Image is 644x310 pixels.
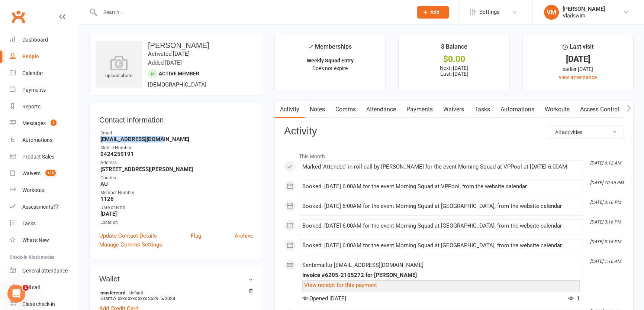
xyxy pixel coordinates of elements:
i: [DATE] 6:12 AM [590,160,621,166]
div: Reports [22,104,41,110]
strong: 0424259191 [100,151,253,157]
span: Settings [479,4,500,20]
span: default [127,290,145,296]
span: Sent email to [EMAIL_ADDRESS][DOMAIN_NAME] [302,262,424,268]
div: upload photo [96,55,142,80]
strong: mastercard [100,290,249,296]
li: This Month [284,149,624,160]
div: Payments [22,87,46,93]
strong: [EMAIL_ADDRESS][DOMAIN_NAME] [100,136,253,143]
h3: Activity [284,125,624,137]
i: ✓ [308,43,313,50]
div: People [22,53,39,59]
a: Payments [10,82,78,98]
div: Automations [22,137,52,143]
span: 5/2028 [160,296,175,301]
div: Vladswim [563,12,605,19]
div: Booked: [DATE] 6:00AM for the event Morning Squad at [GEOGRAPHIC_DATA], from the website calendar [302,203,580,209]
a: Payments [401,101,438,118]
strong: Weekly Squad Entry [307,58,354,63]
a: Notes [305,101,330,118]
a: Manage Comms Settings [99,240,162,249]
span: 2 [51,120,57,126]
a: General attendance kiosk mode [10,262,78,279]
a: Clubworx [9,7,28,26]
div: earlier [DATE] [529,65,627,73]
a: Flag [191,231,201,240]
span: 125 [45,170,56,176]
a: Waivers [438,101,469,118]
div: Invoice #6205-2105272 for [PERSON_NAME] [302,272,580,278]
iframe: Intercom live chat [7,285,25,303]
strong: AU [100,181,253,187]
div: Date of Birth [100,204,253,211]
a: Automations [495,101,540,118]
div: $ Balance [441,42,467,55]
div: $0.00 [405,55,502,63]
a: What's New [10,232,78,249]
strong: [DATE] [100,211,253,217]
input: Search... [98,7,408,17]
a: Tasks [10,215,78,232]
a: Product Sales [10,149,78,165]
div: Last visit [563,42,593,55]
span: xxxx xxxx xxxx 2629 [118,296,158,301]
a: Reports [10,98,78,115]
i: [DATE] 1:16 AM [590,259,621,264]
h3: Contact information [99,113,253,124]
a: Workouts [10,182,78,199]
span: 1 [23,285,29,291]
div: Member Number [100,189,253,196]
strong: 1126 [100,196,253,202]
div: Booked: [DATE] 6:00AM for the event Morning Squad at VPPool, from the website calendar [302,183,580,190]
div: [DATE] [529,55,627,63]
div: What's New [22,237,49,243]
a: Messages 2 [10,115,78,132]
p: Next: [DATE] Last: [DATE] [405,65,502,77]
a: Waivers 125 [10,165,78,182]
a: Access Control [575,101,624,118]
a: People [10,48,78,65]
a: Assessments [10,199,78,215]
div: [PERSON_NAME] [563,6,605,12]
strong: [STREET_ADDRESS][PERSON_NAME] [100,166,253,173]
div: General attendance [22,268,68,274]
a: Calendar [10,65,78,82]
div: Booked: [DATE] 6:00AM for the event Morning Squad at [GEOGRAPHIC_DATA], from the website calendar [302,242,580,249]
a: Dashboard [10,32,78,48]
span: Does not expire [312,65,348,71]
span: Active member [159,71,199,76]
i: [DATE] 3:15 PM [590,239,621,244]
div: Class check-in [22,301,55,307]
a: Tasks [469,101,495,118]
span: 1 [568,295,580,302]
time: Added [DATE] [148,59,182,66]
div: Roll call [22,284,40,290]
div: Workouts [22,187,45,193]
a: Comms [330,101,361,118]
div: Waivers [22,170,41,176]
span: Opened [DATE] [302,295,346,302]
div: VM [544,5,559,20]
button: Add [417,6,449,19]
div: Address [100,159,253,166]
a: Activity [275,101,305,118]
div: Country [100,174,253,182]
span: Add [430,9,439,15]
h3: Wallet [99,275,253,283]
a: Attendance [361,101,401,118]
a: Update Contact Details [99,231,157,240]
h3: [PERSON_NAME] [96,41,257,49]
div: Assessments [22,204,59,210]
li: Grant A [99,288,253,302]
div: Mobile Number [100,144,253,151]
a: view attendance [559,74,597,80]
div: Booked: [DATE] 6:00AM for the event Morning Squad at [GEOGRAPHIC_DATA], from the website calendar [302,223,580,229]
a: Roll call [10,279,78,296]
div: Messages [22,120,46,126]
div: Location [100,219,253,226]
i: [DATE] 3:16 PM [590,219,621,225]
span: [DEMOGRAPHIC_DATA] [148,81,206,88]
a: Automations [10,132,78,149]
a: Workouts [540,101,575,118]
